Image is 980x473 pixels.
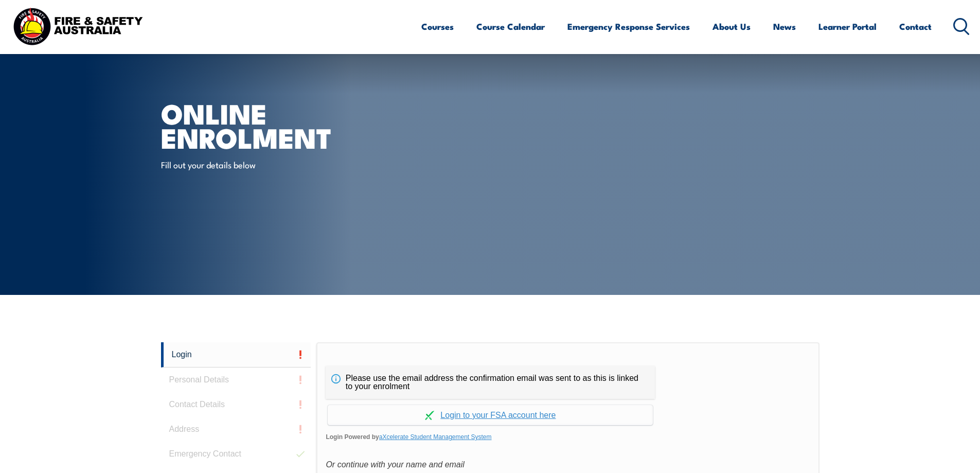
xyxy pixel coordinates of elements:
a: Courses [421,13,454,40]
a: aXcelerate Student Management System [379,433,492,441]
a: Contact [899,13,932,40]
a: News [773,13,796,40]
a: Login [161,342,311,367]
p: Fill out your details below [161,159,349,170]
a: Course Calendar [476,13,545,40]
div: Or continue with your name and email [326,457,810,472]
a: About Us [712,13,751,40]
a: Learner Portal [818,13,877,40]
a: Emergency Response Services [567,13,690,40]
img: Log in withaxcelerate [425,411,434,420]
h1: Online Enrolment [161,101,415,149]
span: Login Powered by [326,429,810,445]
div: Please use the email address the confirmation email was sent to as this is linked to your enrolment [326,366,655,399]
